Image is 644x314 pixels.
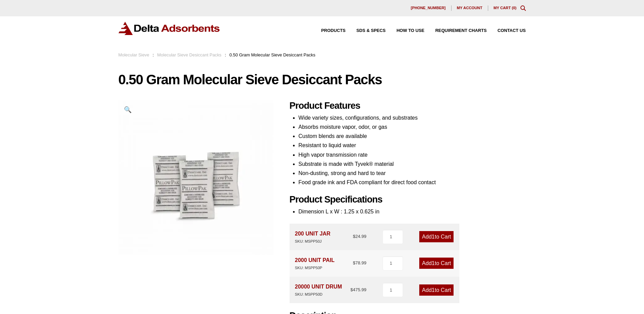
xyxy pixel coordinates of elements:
[353,234,355,239] span: $
[350,287,366,292] bdi: 475.99
[295,265,335,271] div: SKU: MSPP50P
[290,194,526,205] h2: Product Specifications
[353,260,355,265] span: $
[419,258,454,269] a: Add1to Cart
[295,229,331,245] div: 200 UNIT JAR
[432,234,435,240] span: 1
[513,6,515,10] span: 0
[494,6,517,10] a: My Cart (0)
[520,5,526,11] div: Toggle Modal Content
[397,29,424,33] span: How to Use
[386,29,424,33] a: How to Use
[298,207,526,216] li: Dimension L x W : 1.25 x 0.625 in
[295,238,331,245] div: SKU: MSPP50J
[498,29,526,33] span: Contact Us
[225,52,226,57] span: :
[310,29,346,33] a: Products
[487,29,526,33] a: Contact Us
[118,100,137,119] a: View full-screen image gallery
[350,287,353,292] span: $
[356,29,386,33] span: SDS & SPECS
[124,106,132,113] span: 🔍
[298,132,526,141] li: Custom blends are available
[298,141,526,150] li: Resistant to liquid water
[118,22,220,35] img: Delta Adsorbents
[295,256,335,271] div: 2000 UNIT PAIL
[419,284,454,296] a: Add1to Cart
[298,150,526,159] li: High vapor transmission rate
[435,29,486,33] span: Requirement Charts
[452,5,488,11] a: My account
[229,52,315,57] span: 0.50 Gram Molecular Sieve Desiccant Packs
[321,29,346,33] span: Products
[290,100,526,111] h2: Product Features
[298,178,526,187] li: Food grade ink and FDA compliant for direct food contact
[457,6,482,10] span: My account
[432,260,435,266] span: 1
[353,234,366,239] bdi: 24.99
[298,122,526,132] li: Absorbs moisture vapor, odor, or gas
[118,52,149,57] a: Molecular Sieve
[157,52,221,57] a: Molecular Sieve Desiccant Packs
[424,29,486,33] a: Requirement Charts
[411,6,446,10] span: [PHONE_NUMBER]
[346,29,386,33] a: SDS & SPECS
[295,291,342,298] div: SKU: MSPP50D
[353,260,366,265] bdi: 78.99
[298,169,526,178] li: Non-dusting, strong and hard to tear
[295,282,342,298] div: 20000 UNIT DRUM
[298,159,526,169] li: Substrate is made with Tyvek® material
[153,52,154,57] span: :
[419,231,454,242] a: Add1to Cart
[432,287,435,293] span: 1
[405,5,452,11] a: [PHONE_NUMBER]
[118,72,526,87] h1: 0.50 Gram Molecular Sieve Desiccant Packs
[298,113,526,122] li: Wide variety sizes, configurations, and substrates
